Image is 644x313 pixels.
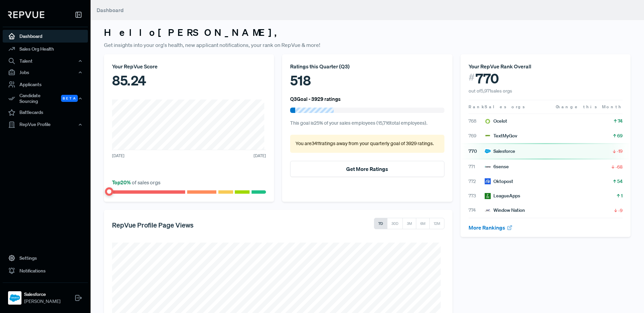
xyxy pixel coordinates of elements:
a: Dashboard [3,30,88,43]
span: 69 [617,132,623,139]
span: 770 [469,148,485,155]
a: More Rankings [469,224,513,231]
img: Salesforce [485,148,491,154]
span: Top 20 % [112,179,132,186]
span: 1 [621,192,623,199]
div: Oktopost [485,178,513,185]
div: Window Nation [485,207,525,214]
button: Get More Ratings [290,161,444,177]
span: 770 [476,70,499,86]
button: 3M [402,218,416,229]
img: RepVue [8,11,44,18]
img: Salesforce [9,293,20,303]
span: 774 [469,207,485,214]
strong: Salesforce [24,291,60,298]
span: -19 [617,148,623,154]
button: Candidate Sourcing Beta [3,91,88,106]
span: Beta [61,95,78,102]
span: 74 [618,118,623,124]
div: 6sense [485,163,509,170]
h3: Hello [PERSON_NAME] , [104,27,631,38]
a: Battlecards [3,106,88,119]
span: 773 [469,192,485,199]
span: out of 5,971 sales orgs [469,88,512,94]
div: Candidate Sourcing [3,91,88,106]
button: Jobs [3,67,88,78]
a: Notifications [3,264,88,277]
a: Sales Org Health [3,43,88,55]
div: 85.24 [112,70,266,90]
span: [DATE] [112,153,124,159]
span: [PERSON_NAME] [24,298,60,305]
span: Your RepVue Rank Overall [469,63,531,70]
h5: RepVue Profile Page Views [112,221,194,229]
span: -9 [618,207,623,214]
button: 6M [416,218,430,229]
a: Settings [3,252,88,264]
img: TextMyGov [485,133,491,139]
span: 771 [469,163,485,170]
button: Talent [3,55,88,67]
span: Change this Month [556,104,623,110]
div: LeagueApps [485,192,520,199]
span: 54 [617,178,623,185]
button: 12M [429,218,444,229]
button: 7D [374,218,387,229]
span: # [469,70,475,84]
p: Get insights into your org's health, new applicant notifications, your rank on RepVue & more! [104,41,631,49]
a: SalesforceSalesforce[PERSON_NAME] [3,283,88,308]
h6: Q3 Goal - 3929 ratings [290,96,341,102]
img: Oktopost [485,178,491,184]
img: Ocelot [485,118,491,124]
img: LeagueApps [485,193,491,199]
div: Salesforce [485,148,515,155]
span: 768 [469,118,485,125]
div: TextMyGov [485,132,517,139]
span: 772 [469,178,485,185]
span: -68 [615,164,623,170]
img: 6sense [485,164,491,170]
span: Dashboard [97,7,124,13]
p: You are 3411 ratings away from your quarterly goal of 3929 ratings . [296,140,439,147]
div: Ratings this Quarter ( Q3 ) [290,62,444,70]
img: Window Nation [485,207,491,213]
span: Sales orgs [485,104,526,110]
a: Applicants [3,78,88,91]
span: [DATE] [254,153,266,159]
p: This goal is 25 % of your sales employees ( 15,716 total employees). [290,120,444,127]
span: of sales orgs [112,179,160,186]
button: RepVue Profile [3,119,88,130]
div: 518 [290,70,444,90]
div: Your RepVue Score [112,62,266,70]
span: Rank [469,104,485,110]
div: Ocelot [485,118,507,125]
button: 30D [387,218,403,229]
span: 769 [469,132,485,139]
